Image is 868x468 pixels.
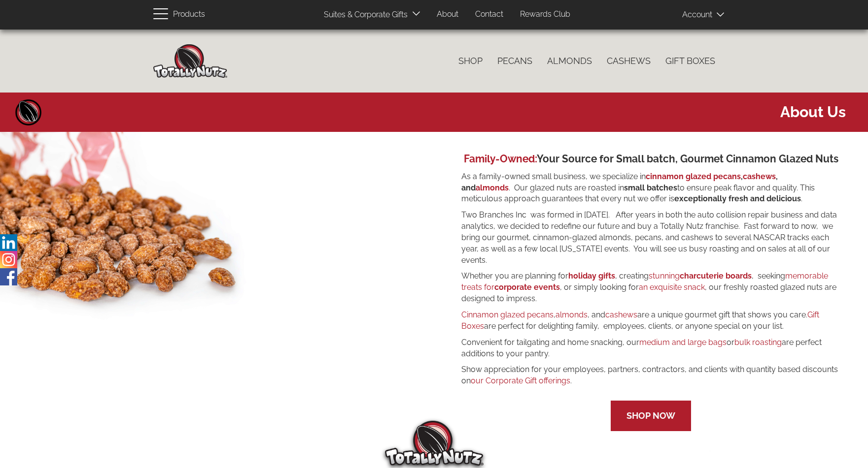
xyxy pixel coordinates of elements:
span: Your Source for Small batch, Gourmet Cinnamon Glazed Nuts [464,153,838,165]
span: Products [173,7,205,22]
a: medium and large bags [639,338,727,347]
a: almonds [556,310,588,319]
a: Shop [451,51,490,71]
strong: , , and [461,172,778,192]
img: Home [153,44,227,78]
p: Two Branches Inc was formed in [DATE]. After years in both the auto collision repair business and... [461,210,841,266]
a: Pecans [490,51,540,71]
a: Suites & Corporate Gifts [316,5,411,25]
a: cashews [605,310,637,319]
a: Gift Boxes [658,51,723,71]
a: Cashews [599,51,658,71]
p: , , and are a unique gourmet gift that shows you care. are perfect for delighting family, employe... [461,310,841,332]
strong: charcuterie boards [680,271,752,281]
a: cashews [743,172,776,181]
a: Contact [468,5,511,24]
a: cinnamon glazed pecans [646,172,741,181]
p: Whether you are planning for , creating , seeking , or simply looking for , our freshly roasted g... [461,271,841,305]
a: Gift Boxes [461,310,819,331]
a: Almonds [540,51,599,71]
a: holiday gifts [568,271,615,281]
a: an exquisite snack [639,282,705,292]
p: Convenient for tailgating and home snacking, our or are perfect additions to your pantry. [461,337,841,360]
span: Family-Owned: [464,153,537,165]
a: almonds [476,183,509,192]
strong: corporate events [494,282,560,292]
p: As a family-owned small business, we specialize in . Our glazed nuts are roasted in to ensure pea... [461,171,841,205]
a: our Corporate Gift offerings [471,376,570,385]
a: bulk roasting [734,338,782,347]
a: Shop Now [626,410,675,421]
strong: small batches [624,183,677,192]
span: About us [7,101,846,123]
a: Rewards Club [513,5,578,24]
a: About [429,5,466,24]
img: Totally Nutz Logo [385,421,484,466]
strong: exceptionally fresh and delicious [674,194,801,203]
p: Show appreciation for your employees, partners, contractors, and clients with quantity based disc... [461,364,841,387]
a: stunningcharcuterie boards [649,271,752,281]
a: Cinnamon glazed pecans [461,310,554,319]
